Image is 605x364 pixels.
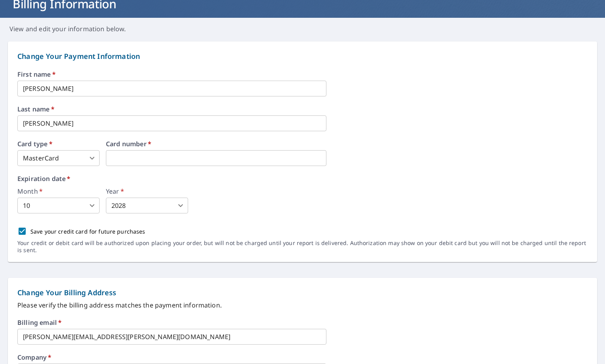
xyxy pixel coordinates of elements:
[17,51,588,62] p: Change Your Payment Information
[17,287,588,298] p: Change Your Billing Address
[17,300,588,310] p: Please verify the billing address matches the payment information.
[17,150,100,166] div: MasterCard
[106,150,326,166] iframe: secure payment field
[17,106,588,112] label: Last name
[17,71,588,77] label: First name
[17,141,100,147] label: Card type
[106,198,188,213] div: 2028
[17,198,100,213] div: 10
[17,319,62,326] label: Billing email
[17,354,51,360] label: Company
[106,141,326,147] label: Card number
[17,175,588,182] label: Expiration date
[30,227,145,236] p: Save your credit card for future purchases
[17,240,588,254] p: Your credit or debit card will be authorized upon placing your order, but will not be charged unt...
[106,188,188,194] label: Year
[17,188,100,194] label: Month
